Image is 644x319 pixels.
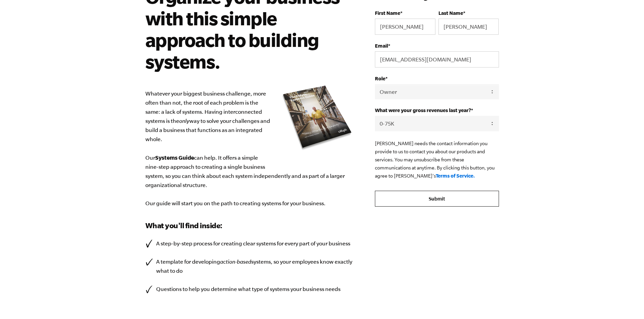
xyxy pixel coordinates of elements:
li: A step-by-step process for creating clear systems for every part of your business [145,239,355,248]
b: Systems Guide [155,154,194,161]
span: Role [375,76,385,81]
i: only [179,118,189,124]
span: Last Name [438,10,463,16]
li: A template for developing systems, so your employees know exactly what to do [145,257,355,275]
img: e-myth systems guide organize your business [280,83,355,152]
input: Submit [375,191,499,207]
span: What were your gross revenues last year? [375,107,471,113]
h3: What you'll find inside: [145,220,355,231]
p: Whatever your biggest business challenge, more often than not, the root of each problem is the sa... [145,89,355,208]
span: First Name [375,10,400,16]
iframe: Chat Widget [610,287,644,319]
li: Questions to help you determine what type of systems your business needs [145,285,355,294]
span: Email [375,43,388,49]
a: Terms of Service. [436,173,475,179]
p: [PERSON_NAME] needs the contact information you provide to us to contact you about our products a... [375,139,499,180]
i: action-based [220,259,251,265]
